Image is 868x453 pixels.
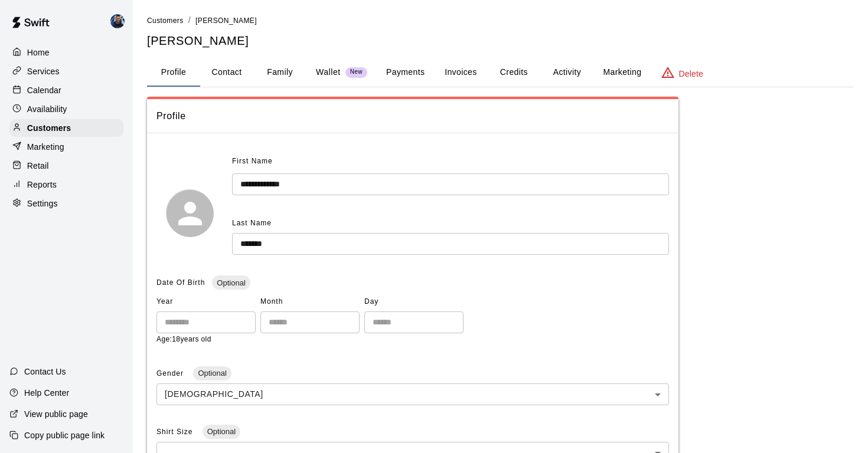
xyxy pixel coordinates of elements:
span: Optional [212,278,250,287]
span: Month [260,293,360,311]
p: Wallet [316,66,341,78]
p: View public page [24,408,88,420]
p: Settings [27,198,58,209]
span: [PERSON_NAME] [195,17,257,25]
p: Calendar [27,84,61,96]
p: Customers [27,122,71,134]
span: First Name [232,152,273,171]
span: Optional [193,369,231,377]
span: Customers [147,17,184,25]
span: Shirt Size [156,428,195,436]
p: Copy public page link [24,429,105,441]
img: Alex Robinson [110,14,125,28]
span: New [345,68,367,76]
p: Availability [27,103,67,115]
span: Date Of Birth [156,278,205,287]
button: Payments [377,58,434,87]
a: Customers [147,15,184,25]
p: Retail [27,160,49,172]
p: Delete [679,68,703,80]
button: Credits [487,58,540,87]
div: basic tabs example [147,58,854,87]
a: Services [9,63,123,80]
a: Calendar [9,81,123,99]
a: Customers [9,119,123,137]
nav: breadcrumb [147,14,854,27]
span: Profile [156,109,669,124]
p: Marketing [27,141,64,153]
a: Marketing [9,138,123,156]
span: Day [364,293,464,311]
a: Home [9,44,123,61]
span: Age: 18 years old [156,335,211,343]
button: Marketing [593,58,651,87]
a: Reports [9,176,123,193]
li: / [188,14,191,27]
button: Activity [540,58,593,87]
button: Contact [200,58,253,87]
span: Year [156,293,256,311]
button: Invoices [434,58,487,87]
p: Home [27,47,50,58]
button: Profile [147,58,200,87]
span: Gender [156,369,186,377]
span: Last Name [232,219,272,227]
a: Retail [9,157,123,175]
h5: [PERSON_NAME] [147,33,854,49]
p: Services [27,65,60,77]
button: Family [253,58,306,87]
div: [DEMOGRAPHIC_DATA] [156,383,669,405]
span: Optional [203,427,240,436]
p: Help Center [24,387,69,399]
p: Contact Us [24,366,66,377]
div: Alex Robinson [108,9,133,33]
a: Settings [9,195,123,212]
p: Reports [27,179,57,191]
a: Availability [9,100,123,118]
